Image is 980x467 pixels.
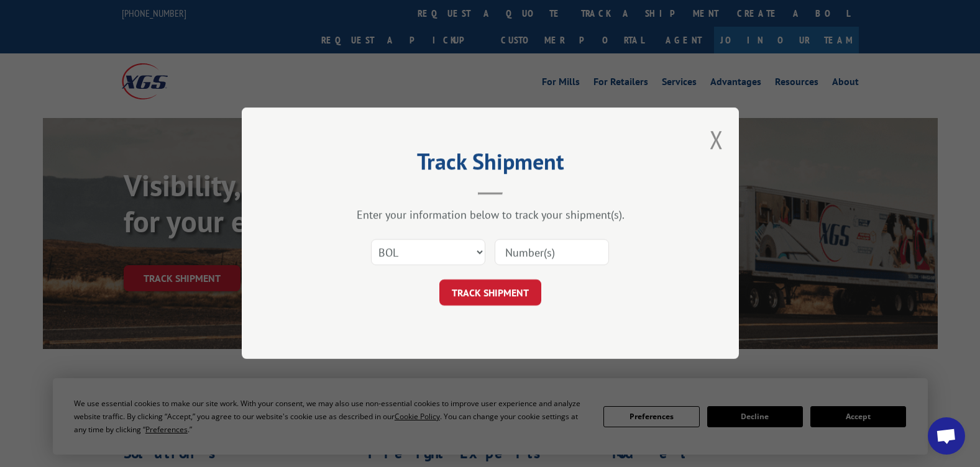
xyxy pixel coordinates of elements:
input: Number(s) [495,240,609,266]
div: Enter your information below to track your shipment(s). [304,208,677,222]
h2: Track Shipment [304,153,677,176]
div: Open chat [928,417,965,455]
button: TRACK SHIPMENT [439,280,541,306]
button: Close modal [710,123,723,156]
